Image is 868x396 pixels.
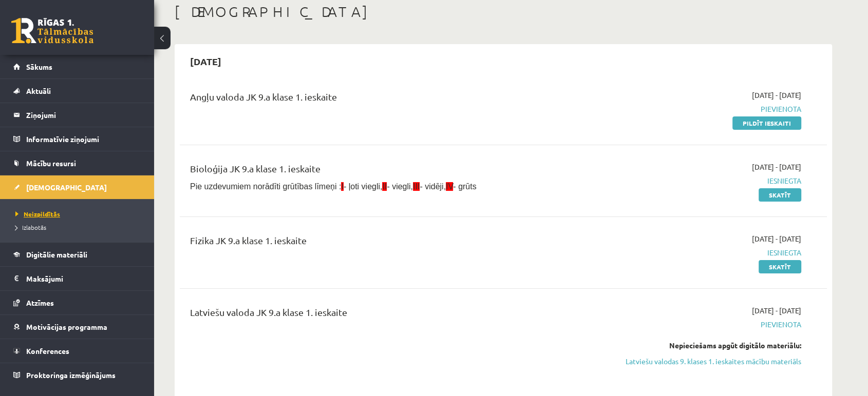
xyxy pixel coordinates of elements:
span: Konferences [26,346,69,355]
span: Iesniegta [608,175,801,186]
span: [DATE] - [DATE] [752,233,801,244]
legend: Maksājumi [26,267,141,290]
div: Nepieciešams apgūt digitālo materiālu: [608,340,801,351]
a: Ziņojumi [13,103,141,127]
a: Digitālie materiāli [13,243,141,266]
span: Pie uzdevumiem norādīti grūtības līmeņi : - ļoti viegli, - viegli, - vidēji, - grūts [190,182,477,191]
a: [DEMOGRAPHIC_DATA] [13,175,141,199]
div: Fizika JK 9.a klase 1. ieskaite [190,233,592,252]
legend: Ziņojumi [26,103,141,127]
a: Latviešu valodas 9. klases 1. ieskaites mācību materiāls [608,356,801,367]
a: Maksājumi [13,267,141,290]
span: Proktoringa izmēģinājums [26,370,116,380]
span: III [413,182,420,191]
span: I [341,182,343,191]
span: [DATE] - [DATE] [752,162,801,172]
a: Skatīt [759,260,801,273]
span: [DATE] - [DATE] [752,90,801,101]
span: Mācību resursi [26,159,76,168]
a: Motivācijas programma [13,315,141,339]
span: Motivācijas programma [26,322,107,331]
div: Angļu valoda JK 9.a klase 1. ieskaite [190,90,592,109]
span: IV [446,182,453,191]
span: Izlabotās [15,223,46,231]
span: Iesniegta [608,247,801,258]
a: Konferences [13,339,141,363]
a: Mācību resursi [13,151,141,175]
span: Aktuāli [26,86,51,95]
div: Bioloģija JK 9.a klase 1. ieskaite [190,162,592,181]
h1: [DEMOGRAPHIC_DATA] [175,3,832,21]
span: Digitālie materiāli [26,250,87,259]
a: Proktoringa izmēģinājums [13,363,141,387]
a: Pildīt ieskaiti [732,116,801,130]
span: Pievienota [608,319,801,330]
a: Atzīmes [13,291,141,314]
span: II [382,182,387,191]
span: Neizpildītās [15,210,60,218]
a: Informatīvie ziņojumi [13,127,141,151]
a: Rīgas 1. Tālmācības vidusskola [11,18,93,44]
div: Latviešu valoda JK 9.a klase 1. ieskaite [190,305,592,324]
span: Sākums [26,62,52,71]
span: [DATE] - [DATE] [752,305,801,316]
a: Sākums [13,55,141,78]
span: Pievienota [608,104,801,114]
a: Izlabotās [15,223,144,232]
span: Atzīmes [26,298,54,307]
a: Neizpildītās [15,209,144,219]
legend: Informatīvie ziņojumi [26,127,141,151]
span: [DEMOGRAPHIC_DATA] [26,183,107,192]
h2: [DATE] [180,49,232,73]
a: Aktuāli [13,79,141,103]
a: Skatīt [759,188,801,202]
